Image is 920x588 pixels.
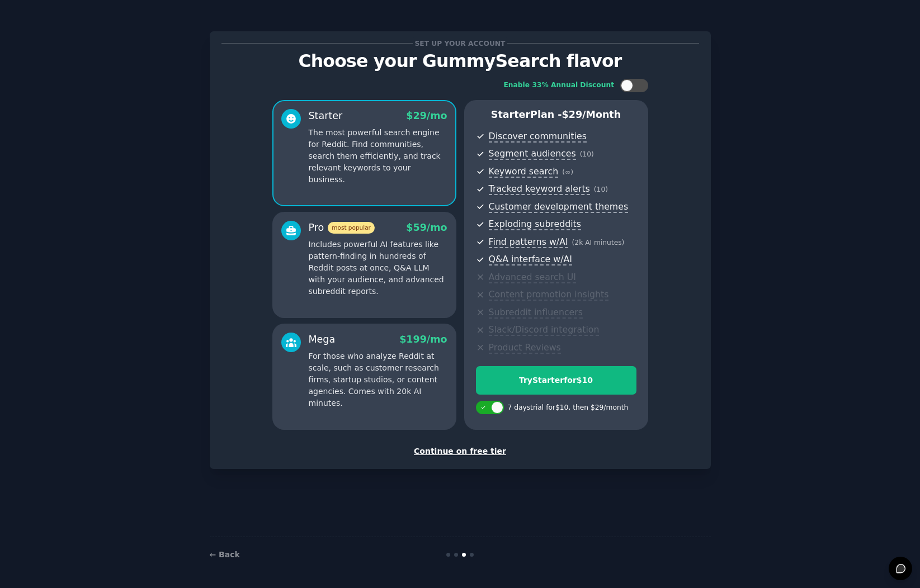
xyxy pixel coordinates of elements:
span: ( 10 ) [594,186,608,193]
span: Exploding subreddits [489,219,581,230]
span: Slack/Discord integration [489,324,600,336]
div: Enable 33% Annual Discount [504,80,615,91]
span: Content promotion insights [489,289,609,301]
p: Includes powerful AI features like pattern-finding in hundreds of Reddit posts at once, Q&A LLM w... [309,239,447,297]
a: ← Back [210,550,240,559]
span: $ 29 /mo [406,110,447,121]
div: Mega [309,333,336,347]
span: Customer development themes [489,201,629,213]
span: $ 59 /mo [406,222,447,233]
span: Product Reviews [489,342,561,354]
span: Discover communities [489,131,587,143]
span: Q&A interface w/AI [489,254,572,265]
span: $ 199 /mo [399,334,447,345]
div: Continue on free tier [221,445,699,457]
div: Starter [309,109,343,123]
p: Starter Plan - [476,108,636,122]
p: The most powerful search engine for Reddit. Find communities, search them efficiently, and track ... [309,127,447,186]
span: Segment audiences [489,148,576,160]
div: Pro [309,221,375,235]
span: Advanced search UI [489,272,576,283]
span: ( 2k AI minutes ) [572,239,625,246]
span: Set up your account [413,37,507,49]
span: ( ∞ ) [562,168,573,176]
span: Subreddit influencers [489,307,583,319]
p: For those who analyze Reddit at scale, such as customer research firms, startup studios, or conte... [309,350,447,409]
span: most popular [328,222,375,234]
button: TryStarterfor$10 [476,366,636,395]
span: $ 29 /month [562,109,621,120]
span: ( 10 ) [580,150,594,158]
span: Find patterns w/AI [489,236,568,248]
span: Tracked keyword alerts [489,183,590,195]
div: 7 days trial for $10 , then $ 29 /month [508,403,629,413]
p: Choose your GummySearch flavor [221,51,699,71]
div: Try Starter for $10 [476,374,636,386]
span: Keyword search [489,166,559,178]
